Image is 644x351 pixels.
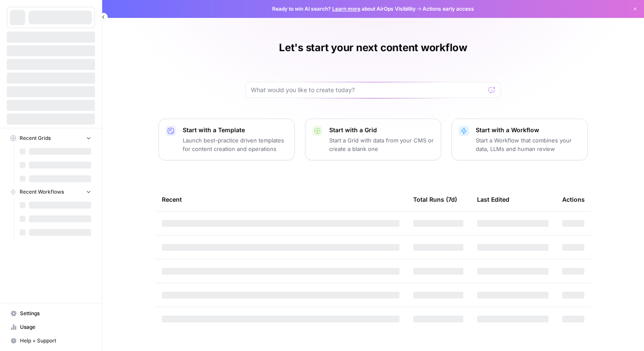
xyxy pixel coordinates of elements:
[279,41,467,55] h1: Let's start your next content workflow
[451,119,588,160] button: Start with a WorkflowStart a Workflow that combines your data, LLMs and human review
[476,136,581,153] p: Start a Workflow that combines your data, LLMs and human review
[329,126,434,134] p: Start with a Grid
[413,188,457,211] div: Total Runs (7d)
[562,188,585,211] div: Actions
[477,188,509,211] div: Last Edited
[332,6,360,12] a: Learn more
[183,136,287,153] p: Launch best-practice driven templates for content creation and operations
[423,5,474,13] span: Actions early access
[7,186,95,198] button: Recent Workflows
[251,86,485,94] input: What would you like to create today?
[476,126,581,134] p: Start with a Workflow
[7,132,95,145] button: Recent Grids
[20,188,64,196] span: Recent Workflows
[20,337,91,345] span: Help + Support
[272,5,416,13] span: Ready to win AI search? about AirOps Visibility
[305,119,441,160] button: Start with a GridStart a Grid with data from your CMS or create a blank one
[7,307,95,320] a: Settings
[158,119,295,160] button: Start with a TemplateLaunch best-practice driven templates for content creation and operations
[20,310,91,317] span: Settings
[7,320,95,334] a: Usage
[183,126,287,134] p: Start with a Template
[329,136,434,153] p: Start a Grid with data from your CMS or create a blank one
[20,323,91,331] span: Usage
[7,334,95,348] button: Help + Support
[20,134,51,142] span: Recent Grids
[162,188,400,211] div: Recent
